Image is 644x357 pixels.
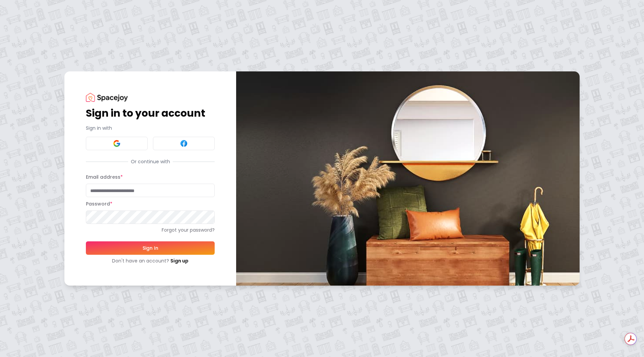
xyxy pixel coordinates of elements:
img: banner [236,71,580,286]
img: Spacejoy Logo [86,93,128,102]
h1: Sign in to your account [86,107,215,119]
a: Sign up [170,257,189,264]
button: Sign In [86,241,215,255]
img: Facebook signin [180,139,188,147]
label: Password [86,200,112,207]
a: Forgot your password? [86,227,215,233]
span: Or continue with [128,158,173,165]
div: Don't have an account? [86,257,215,264]
img: Google signin [113,139,121,147]
label: Email address [86,174,123,180]
p: Sign in with [86,125,215,131]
